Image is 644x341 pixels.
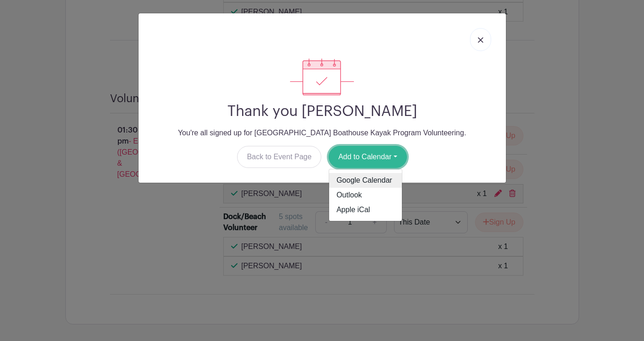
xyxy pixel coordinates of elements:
[237,146,321,168] a: Back to Event Page
[146,127,499,139] p: You're all signed up for [GEOGRAPHIC_DATA] Boathouse Kayak Program Volunteering.
[290,58,354,95] img: signup_complete-c468d5dda3e2740ee63a24cb0ba0d3ce5d8a4ecd24259e683200fb1569d990c8.svg
[329,202,402,217] a: Apple iCal
[329,188,402,202] a: Outlook
[329,146,407,168] button: Add to Calendar
[478,37,483,43] img: close_button-5f87c8562297e5c2d7936805f587ecaba9071eb48480494691a3f1689db116b3.svg
[329,173,402,188] a: Google Calendar
[146,103,499,120] h2: Thank you [PERSON_NAME]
